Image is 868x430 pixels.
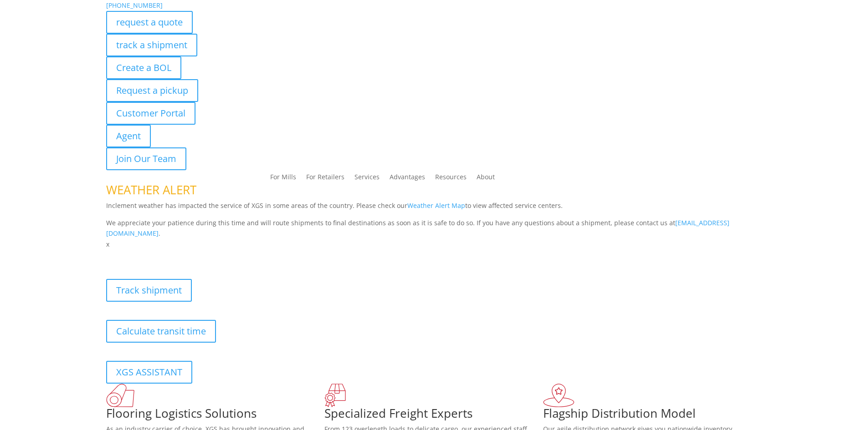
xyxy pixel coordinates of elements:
a: Customer Portal [106,102,195,125]
p: We appreciate your patience during this time and will route shipments to final destinations as so... [106,218,762,239]
a: Agent [106,125,151,147]
a: Track shipment [106,279,192,302]
img: xgs-icon-flagship-distribution-model-red [543,384,575,407]
img: xgs-icon-total-supply-chain-intelligence-red [106,384,134,407]
a: Weather Alert Map [407,201,465,210]
a: Calculate transit time [106,320,216,343]
a: Join Our Team [106,147,186,170]
a: For Retailers [306,174,344,184]
a: XGS ASSISTANT [106,361,192,384]
a: For Mills [270,174,296,184]
a: About [477,174,495,184]
p: x [106,239,762,250]
h1: Flooring Logistics Solutions [106,407,325,424]
a: request a quote [106,11,193,34]
a: Advantages [390,174,425,184]
a: Services [354,174,380,184]
a: track a shipment [106,34,197,56]
a: Resources [435,174,467,184]
b: Visibility, transparency, and control for your entire supply chain. [106,251,309,260]
a: Request a pickup [106,79,198,102]
p: Inclement weather has impacted the service of XGS in some areas of the country. Please check our ... [106,200,762,218]
span: WEATHER ALERT [106,182,196,198]
h1: Specialized Freight Experts [324,407,543,424]
a: [PHONE_NUMBER] [106,1,163,10]
h1: Flagship Distribution Model [543,407,762,424]
a: Create a BOL [106,56,181,79]
img: xgs-icon-focused-on-flooring-red [324,384,346,407]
